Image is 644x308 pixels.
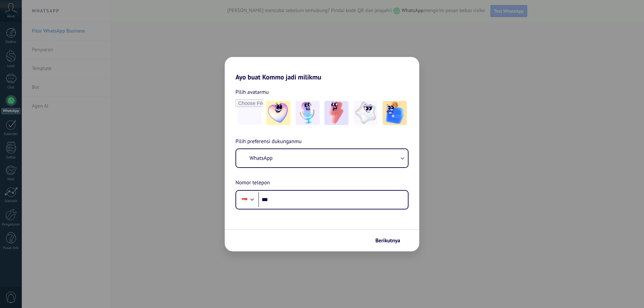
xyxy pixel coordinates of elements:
[238,193,251,207] div: Indonesia: + 62
[266,101,290,125] img: -1.jpeg
[372,235,409,246] button: Berikutnya
[235,88,269,97] span: Pilih avatarmu
[250,155,273,162] span: WhatsApp
[324,101,348,125] img: -3.jpeg
[225,57,419,81] h2: Ayo buat Kommo jadi milikmu
[296,101,320,125] img: -2.jpeg
[383,101,407,125] img: -5.jpeg
[236,149,408,167] button: WhatsApp
[235,137,302,146] span: Pilih preferensi dukunganmu
[235,179,270,187] span: Nomor telepon
[354,101,378,125] img: -4.jpeg
[375,238,400,243] span: Berikutnya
